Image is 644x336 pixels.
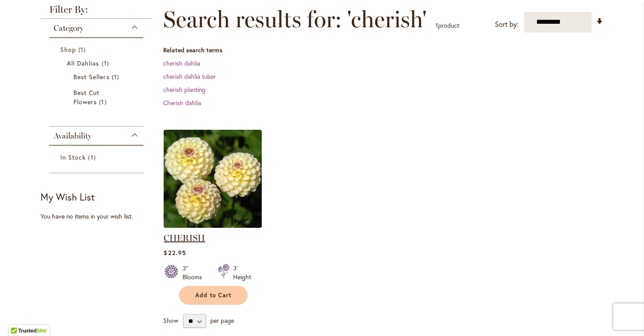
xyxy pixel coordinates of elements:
span: In Stock [60,153,86,161]
a: cherish planting [163,85,205,94]
iframe: Launch Accessibility Center [7,305,31,329]
div: You have no items in your wish list. [40,212,158,221]
a: Cherish dahlia [163,99,201,107]
a: Best Cut Flowers [73,88,121,106]
span: Category [54,23,84,33]
a: All Dahlias [67,58,128,68]
span: 1 [88,153,98,162]
span: per page [210,316,234,325]
span: Availability [54,131,91,141]
span: Best Sellers [73,73,110,81]
a: cherish dahlia tuber [163,72,216,80]
dt: Related search terms [163,46,604,55]
p: product [435,18,459,33]
img: CHERISH [164,130,262,228]
span: Search results for: 'cherish' [163,6,427,33]
div: 3" Blooms [183,264,207,281]
strong: My Wish List [40,190,95,203]
span: Best Cut Flowers [73,88,99,106]
span: 1 [435,21,438,29]
a: Shop [60,45,135,54]
span: 1 [112,72,121,81]
a: CHERISH [164,221,262,230]
span: 1 [99,97,109,106]
label: Sort by: [495,16,519,33]
span: Show [163,316,178,325]
a: CHERISH [164,233,205,243]
strong: Filter By: [40,5,152,19]
span: Add to Cart [195,292,231,299]
span: 1 [102,58,111,68]
span: $22.95 [164,248,186,257]
div: 3' Height [233,264,251,281]
span: Shop [60,45,76,54]
a: In Stock 1 [60,153,135,162]
a: Best Sellers [73,72,121,81]
span: 1 [78,45,88,54]
a: cherish dahlia [163,59,200,67]
button: Add to Cart [179,286,248,305]
span: All Dahlias [67,59,99,67]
